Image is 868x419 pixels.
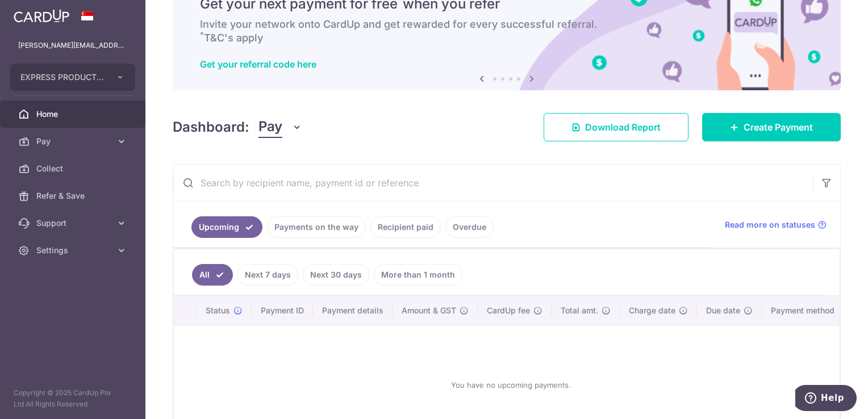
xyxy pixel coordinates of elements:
span: Read more on statuses [725,219,815,231]
th: Payment details [313,296,393,325]
span: Total amt. [561,305,598,316]
span: Pay [258,116,282,138]
span: Charge date [629,305,675,316]
span: Support [36,217,111,229]
span: Create Payment [744,120,813,134]
a: Create Payment [702,113,841,141]
a: Get your referral code here [200,58,316,70]
span: Amount & GST [402,305,456,316]
span: Collect [36,163,111,174]
span: EXPRESS PRODUCTION (S M) LABEL STICKER CO [20,72,105,83]
img: CardUp [14,9,69,23]
a: Next 30 days [303,264,369,286]
p: [PERSON_NAME][EMAIL_ADDRESS][DOMAIN_NAME] [18,40,127,51]
span: Status [206,305,230,316]
a: Download Report [544,113,688,141]
a: Payments on the way [267,216,366,238]
th: Payment method [762,296,848,325]
a: More than 1 month [374,264,462,286]
a: All [192,264,233,286]
h4: Dashboard: [173,117,249,137]
button: EXPRESS PRODUCTION (S M) LABEL STICKER CO [10,64,135,91]
iframe: Opens a widget where you can find more information [795,385,857,413]
th: Payment ID [252,296,313,325]
span: Download Report [585,120,661,134]
a: Upcoming [191,216,262,238]
a: Next 7 days [237,264,298,286]
input: Search by recipient name, payment id or reference [173,165,813,201]
span: Pay [36,136,111,147]
span: Refer & Save [36,190,111,202]
a: Recipient paid [370,216,441,238]
a: Overdue [445,216,494,238]
span: CardUp fee [487,305,530,316]
h6: Invite your network onto CardUp and get rewarded for every successful referral. T&C's apply [200,18,813,45]
span: Settings [36,245,111,256]
a: Read more on statuses [725,219,827,231]
button: Pay [258,116,302,138]
span: Due date [706,305,740,316]
span: Home [36,108,111,120]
